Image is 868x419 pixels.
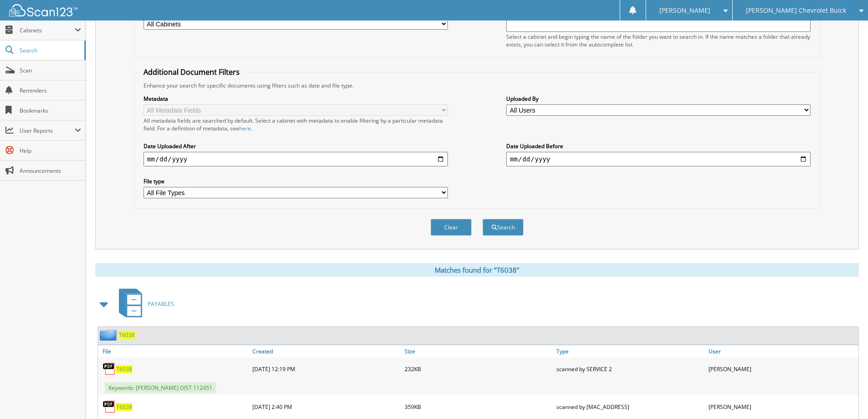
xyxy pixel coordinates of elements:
[250,398,402,416] div: [DATE] 2:40 PM
[116,403,132,411] a: T6038
[250,345,402,357] a: Created
[506,95,811,103] label: Uploaded By
[554,398,706,416] div: scanned by [MAC_ADDRESS]
[20,167,81,175] span: Announcements
[119,331,135,339] a: T6038
[20,127,75,134] span: User Reports
[116,365,132,373] a: T6038
[139,67,244,77] legend: Additional Document Filters
[20,26,75,34] span: Cabinets
[402,398,555,416] div: 359KB
[144,177,448,185] label: File type
[554,345,706,357] a: Type
[483,219,524,236] button: Search
[20,47,80,54] span: Search
[95,263,859,277] div: Matches found for "T6038"
[506,142,811,150] label: Date Uploaded Before
[506,33,811,48] div: Select a cabinet and begin typing the name of the folder you want to search in. If the name match...
[144,152,448,166] input: start
[554,360,706,378] div: scanned by SERVICE 2
[148,300,174,308] span: PAYABLES
[20,67,81,74] span: Scan
[431,219,472,236] button: Clear
[659,8,710,13] span: [PERSON_NAME]
[144,142,448,150] label: Date Uploaded After
[239,124,251,132] a: here
[706,360,858,378] div: [PERSON_NAME]
[20,107,81,114] span: Bookmarks
[402,360,555,378] div: 232KB
[706,345,858,357] a: User
[746,8,846,13] span: [PERSON_NAME] Chevrolet Buick
[103,362,116,376] img: PDF.png
[20,87,81,94] span: Reminders
[250,360,402,378] div: [DATE] 12:19 PM
[98,345,250,357] a: File
[105,383,216,393] span: Keywords: [PERSON_NAME] DIST 112451
[144,117,448,132] div: All metadata fields are searched by default. Select a cabinet with metadata to enable filtering b...
[144,95,448,103] label: Metadata
[113,286,174,322] a: PAYABLES
[402,345,555,357] a: Size
[100,329,119,341] img: folder2.png
[20,147,81,155] span: Help
[706,398,858,416] div: [PERSON_NAME]
[103,400,116,414] img: PDF.png
[139,82,815,89] div: Enhance your search for specific documents using filters such as date and file type.
[9,4,77,16] img: scan123-logo-white.svg
[506,152,811,166] input: end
